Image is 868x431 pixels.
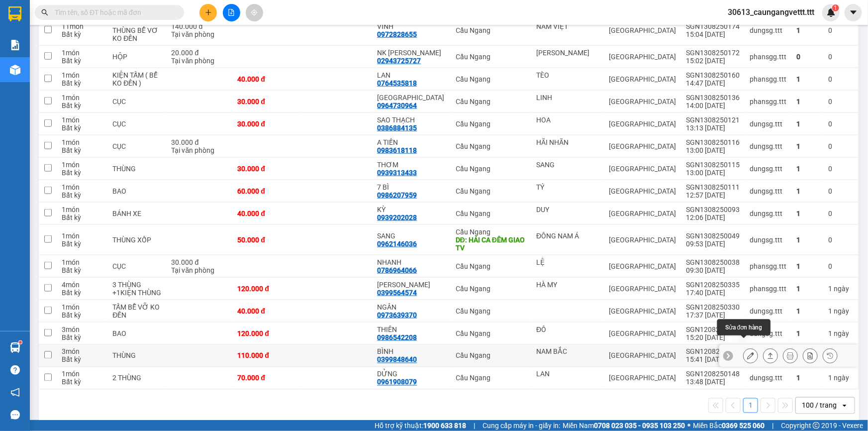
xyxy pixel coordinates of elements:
[834,285,849,293] span: ngày
[19,341,22,344] sup: 1
[112,120,161,128] div: CỤC
[238,352,297,360] div: 110.000 đ
[686,116,740,124] div: SGN1308250121
[375,420,466,431] span: Hỗ trợ kỹ thuật:
[828,165,853,173] div: 0
[62,240,102,248] div: Bất kỳ
[62,191,102,199] div: Bất kỳ
[686,94,740,102] div: SGN1308250136
[377,191,417,199] div: 0986207959
[536,281,599,289] div: HÀ MY
[377,303,446,311] div: NGÂN
[828,120,853,128] div: 0
[686,71,740,79] div: SGN1308250160
[796,262,818,270] div: 1
[750,374,786,382] div: dungsg.ttt
[609,98,676,106] div: [GEOGRAPHIC_DATA]
[238,329,297,337] div: 120.000 đ
[609,165,676,173] div: [GEOGRAPHIC_DATA]
[536,325,599,333] div: ĐÔ
[456,374,527,382] div: Cầu Ngang
[841,402,849,410] svg: open
[686,102,740,109] div: 14:00 [DATE]
[609,307,676,315] div: [GEOGRAPHIC_DATA]
[536,348,599,356] div: NAM BẮC
[377,214,417,221] div: 0939202028
[686,281,740,289] div: SGN1208250335
[796,75,818,83] div: 1
[377,57,421,65] div: 02943725727
[62,378,102,386] div: Bất kỳ
[750,120,786,128] div: dungsg.ttt
[238,285,297,293] div: 120.000 đ
[377,356,417,364] div: 0399848640
[112,98,161,106] div: CỤC
[474,420,475,431] span: |
[456,98,527,106] div: Cầu Ngang
[686,161,740,169] div: SGN1308250115
[112,210,161,217] div: BÁNH XE
[796,53,818,61] div: 0
[686,49,740,57] div: SGN1308250172
[536,161,599,169] div: SANG
[238,210,297,217] div: 40.000 đ
[828,285,853,293] div: 1
[686,240,740,248] div: 09:53 [DATE]
[62,232,102,240] div: 1 món
[796,187,818,195] div: 1
[377,71,446,79] div: LAN
[686,124,740,132] div: 13:13 [DATE]
[693,420,765,431] span: Miền Bắc
[686,311,740,319] div: 17:37 [DATE]
[10,410,20,420] span: message
[536,49,599,57] div: KIM LONG
[171,57,227,65] div: Tại văn phòng
[828,262,853,270] div: 0
[720,6,822,18] span: 30613_caungangvettt.ttt
[796,374,818,382] div: 1
[796,236,818,244] div: 1
[686,146,740,154] div: 13:00 [DATE]
[112,374,161,382] div: 2 THÙNG
[717,320,771,335] div: Sửa đơn hàng
[796,165,818,173] div: 1
[62,146,102,154] div: Bất kỳ
[686,232,740,240] div: SGN1308250049
[750,236,786,244] div: dungsg.ttt
[845,4,862,21] button: caret-down
[686,57,740,65] div: 15:02 [DATE]
[686,333,740,341] div: 15:20 [DATE]
[796,26,818,34] div: 1
[205,9,212,16] span: plus
[828,210,853,217] div: 0
[62,22,102,30] div: 11 món
[750,187,786,195] div: dungsg.ttt
[750,165,786,173] div: dungsg.ttt
[62,370,102,378] div: 1 món
[62,138,102,146] div: 1 món
[536,258,599,266] div: LỆ
[10,365,20,375] span: question-circle
[536,94,599,102] div: LINH
[609,75,676,83] div: [GEOGRAPHIC_DATA]
[377,146,417,154] div: 0983618118
[750,262,786,270] div: phansgg.ttt
[223,4,240,21] button: file-add
[686,258,740,266] div: SGN1308250038
[377,348,446,356] div: BÌNH
[750,307,786,315] div: dungsg.ttt
[456,236,527,252] div: DĐ: HẢI CA ĐÊM GIAO TV
[62,79,102,87] div: Bất kỳ
[377,183,446,191] div: 7 BÌ
[687,424,690,428] span: ⚪️
[171,266,227,274] div: Tại văn phòng
[609,120,676,128] div: [GEOGRAPHIC_DATA]
[828,187,853,195] div: 0
[41,9,48,16] span: search
[796,120,818,128] div: 1
[536,183,599,191] div: TÝ
[62,348,102,356] div: 3 món
[456,285,527,293] div: Cầu Ngang
[62,289,102,297] div: Bất kỳ
[377,370,446,378] div: DỬNG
